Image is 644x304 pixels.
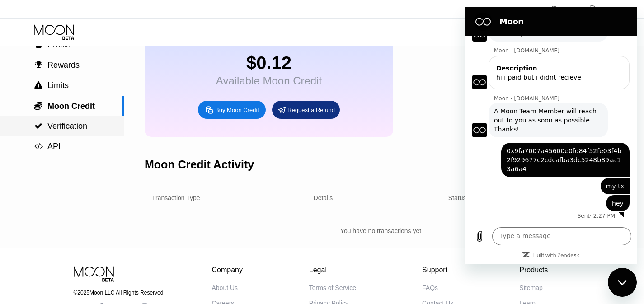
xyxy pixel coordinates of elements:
[309,284,356,291] div: Terms of Service
[519,266,548,274] div: Products
[34,101,43,110] div: 
[145,223,617,239] div: You have no transactions yet
[47,61,80,70] span: Rewards
[215,106,259,114] div: Buy Moon Credit
[216,75,322,87] div: Available Moon Credit
[47,102,95,111] span: Moon Credit
[152,194,200,201] div: Transaction Type
[519,284,542,291] div: Sitemap
[34,142,43,150] span: 
[198,101,266,119] div: Buy Moon Credit
[272,101,340,119] div: Request a Refund
[309,266,356,274] div: Legal
[74,290,171,296] div: © 2025 Moon LLC All Rights Reserved
[465,7,637,264] iframe: Messaging window
[212,284,238,291] div: About Us
[422,284,438,291] div: FAQs
[47,122,87,131] span: Verification
[448,194,466,201] div: Status
[212,266,243,274] div: Company
[608,268,637,297] iframe: Button to launch messaging window, conversation in progress
[34,122,43,130] div: 
[47,142,61,151] span: API
[422,266,453,274] div: Support
[34,81,43,89] div: 
[599,6,610,12] div: FAQ
[34,61,43,69] div: 
[560,6,568,12] div: EN
[551,5,578,14] div: EN
[34,81,42,89] span: 
[34,142,43,150] div: 
[34,101,42,110] span: 
[216,53,322,73] div: $0.12
[35,61,42,69] span: 
[578,5,610,14] div: FAQ
[145,158,254,171] div: Moon Credit Activity
[47,81,69,90] span: Limits
[314,194,333,201] div: Details
[287,106,335,114] div: Request a Refund
[34,122,42,130] span: 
